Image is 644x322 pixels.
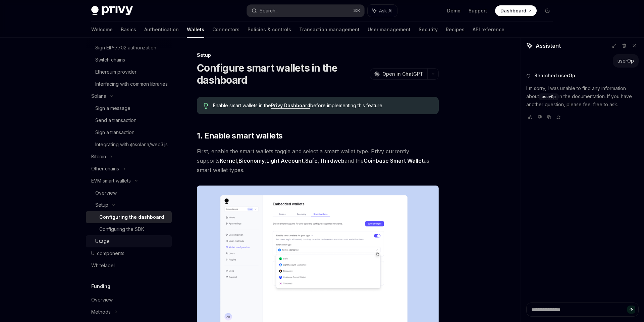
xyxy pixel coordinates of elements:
[91,165,119,173] div: Other chains
[469,7,487,14] a: Support
[495,5,537,16] a: Dashboard
[86,247,172,259] a: UI components
[197,52,439,58] div: Setup
[305,157,318,164] a: Safe
[99,213,164,221] div: Configuring the dashboard
[86,114,172,126] a: Send a transaction
[419,22,438,38] a: Security
[95,68,137,76] div: Ethereum provider
[627,306,635,314] button: Send message
[238,157,265,164] a: Biconomy
[86,187,172,199] a: Overview
[542,94,556,99] span: userOp
[99,225,144,233] div: Configuring the SDK
[526,72,639,79] button: Searched userOp
[95,104,130,112] div: Sign a message
[86,294,172,306] a: Overview
[260,7,278,15] div: Search...
[95,80,168,88] div: Interfacing with common libraries
[319,157,344,164] a: Thirdweb
[95,140,168,149] div: Integrating with @solana/web3.js
[95,237,110,245] div: Usage
[197,130,282,141] span: 1. Enable smart wallets
[91,6,133,15] img: dark logo
[536,42,561,50] span: Assistant
[197,147,439,175] span: First, enable the smart wallets toggle and select a smart wallet type. Privy currently supports ,...
[187,22,204,38] a: Wallets
[91,282,110,290] h5: Funding
[91,261,115,270] div: Whitelabel
[91,92,106,100] div: Solana
[542,5,553,16] button: Toggle dark mode
[86,138,172,151] a: Integrating with @solana/web3.js
[618,57,634,64] div: userOp
[247,5,364,17] button: Search...⌘K
[220,157,237,164] a: Kernel
[197,62,367,86] h1: Configure smart wallets in the dashboard
[368,22,411,38] a: User management
[299,22,360,38] a: Transaction management
[95,189,117,197] div: Overview
[500,7,526,14] span: Dashboard
[86,54,172,66] a: Switch chains
[447,7,461,14] a: Demo
[534,72,575,79] span: Searched userOp
[91,249,124,257] div: UI components
[86,126,172,138] a: Sign a transaction
[91,153,106,161] div: Bitcoin
[473,22,504,38] a: API reference
[446,22,465,38] a: Recipes
[266,157,304,164] a: Light Account
[382,71,423,77] span: Open in ChatGPT
[526,84,639,109] p: I'm sorry, I was unable to find any information about in the documentation. If you have another q...
[379,7,392,14] span: Ask AI
[86,211,172,223] a: Configuring the dashboard
[86,235,172,247] a: Usage
[370,68,427,80] button: Open in ChatGPT
[144,22,179,38] a: Authentication
[364,157,424,164] a: Coinbase Smart Wallet
[95,56,125,64] div: Switch chains
[86,259,172,272] a: Whitelabel
[91,177,131,185] div: EVM smart wallets
[121,22,136,38] a: Basics
[248,22,291,38] a: Policies & controls
[86,66,172,78] a: Ethereum provider
[95,201,108,209] div: Setup
[212,22,239,38] a: Connectors
[86,78,172,90] a: Interfacing with common libraries
[86,223,172,235] a: Configuring the SDK
[86,102,172,114] a: Sign a message
[204,103,208,109] svg: Tip
[95,128,135,136] div: Sign a transaction
[353,8,360,13] span: ⌘ K
[95,116,137,124] div: Send a transaction
[213,102,432,109] span: Enable smart wallets in the before implementing this feature.
[271,103,310,109] a: Privy Dashboard
[91,296,113,304] div: Overview
[91,308,111,316] div: Methods
[368,5,397,17] button: Ask AI
[91,22,113,38] a: Welcome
